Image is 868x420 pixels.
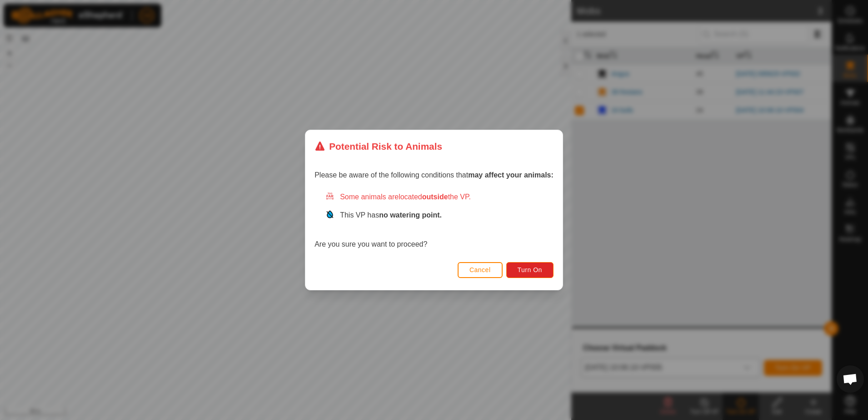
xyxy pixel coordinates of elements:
span: located the VP. [399,193,471,201]
div: Potential Risk to Animals [314,139,442,153]
div: Open chat [837,365,864,393]
span: Please be aware of the following conditions that [314,171,554,179]
button: Cancel [458,262,503,278]
strong: outside [422,193,448,201]
div: Some animals are [325,192,554,202]
span: Cancel [469,266,491,273]
button: Turn On [506,262,554,278]
span: Turn On [518,266,542,273]
div: Are you sure you want to proceed? [314,192,554,250]
strong: may affect your animals: [468,171,554,179]
strong: no watering point. [379,211,442,219]
span: This VP has [340,211,442,219]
